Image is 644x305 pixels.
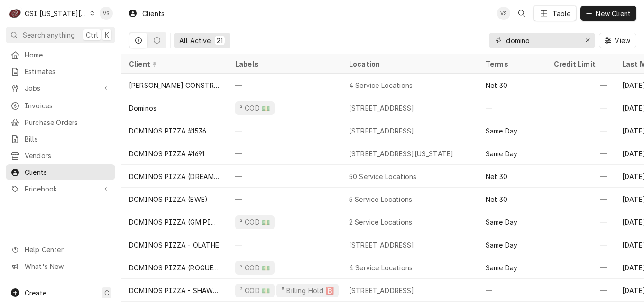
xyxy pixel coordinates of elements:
div: ² COD 💵 [239,103,271,113]
div: Credit Limit [554,59,605,69]
span: Help Center [25,245,110,255]
div: [STREET_ADDRESS][US_STATE] [349,149,453,159]
div: Labels [235,59,334,69]
div: Net 30 [486,80,507,90]
span: Search anything [23,30,75,40]
span: Clients [25,167,110,177]
div: DOMINOS PIZZA #1536 [129,126,206,136]
button: Erase input [580,33,595,48]
a: Purchase Orders [6,114,115,130]
div: Dominos [129,103,156,113]
div: Same Day [486,217,517,227]
div: — [546,165,615,188]
a: Estimates [6,64,115,79]
div: 4 Service Locations [349,263,413,273]
div: Same Day [486,263,517,273]
div: VS [497,7,510,20]
div: 5 Service Locations [349,194,412,204]
div: — [478,279,546,302]
div: [PERSON_NAME] CONSTRUCTION CO [129,80,220,90]
div: 2 Service Locations [349,217,412,227]
div: — [546,74,615,96]
div: — [546,233,615,256]
div: Table [552,9,571,19]
span: View [613,36,632,46]
a: Clients [6,164,115,180]
div: ⁵ Billing Hold 🅱️ [280,286,335,295]
span: C [104,288,109,298]
div: [STREET_ADDRESS] [349,286,414,295]
a: Home [6,47,115,63]
a: Invoices [6,98,115,114]
a: Go to Help Center [6,242,115,257]
a: Go to What's New [6,258,115,274]
div: CSI [US_STATE][GEOGRAPHIC_DATA]. [25,9,87,19]
input: Keyword search [506,33,577,48]
div: ² COD 💵 [239,263,271,273]
span: Invoices [25,101,110,111]
button: Open search [514,6,529,21]
div: — [546,188,615,210]
a: Bills [6,131,115,147]
span: Estimates [25,67,110,76]
span: New Client [594,9,633,19]
span: Purchase Orders [25,117,110,127]
span: Create [25,289,46,297]
div: — [228,233,341,256]
div: 50 Service Locations [349,172,416,181]
div: DOMINOS PIZZA (DREAM TEAM PIZZA) [129,172,220,181]
span: Home [25,50,110,60]
div: CSI Kansas City.'s Avatar [9,7,22,20]
div: — [228,165,341,188]
div: — [546,279,615,302]
div: Same Day [486,126,517,136]
div: — [228,142,341,165]
div: DOMINOS PIZZA #1691 [129,149,204,159]
div: DOMINOS PIZZA (EWE) [129,194,208,204]
div: — [228,188,341,210]
div: VS [100,7,113,20]
div: — [546,142,615,165]
span: What's New [25,261,110,271]
div: Net 30 [486,172,507,181]
span: Vendors [25,151,110,161]
div: — [546,256,615,279]
div: Vicky Stuesse's Avatar [497,7,510,20]
span: Bills [25,134,110,144]
div: DOMINOS PIZZA - OLATHE [129,240,220,250]
div: — [478,96,546,119]
div: [STREET_ADDRESS] [349,240,414,250]
div: Terms [486,59,537,69]
div: Same Day [486,149,517,159]
a: Go to Pricebook [6,181,115,197]
span: K [105,30,109,40]
div: — [546,119,615,142]
a: Vendors [6,148,115,163]
div: [STREET_ADDRESS] [349,126,414,136]
div: — [546,96,615,119]
button: New Client [580,6,636,21]
a: Go to Jobs [6,80,115,96]
div: All Active [179,36,211,46]
div: Vicky Stuesse's Avatar [100,7,113,20]
span: Pricebook [25,184,96,194]
div: — [228,74,341,96]
div: Location [349,59,470,69]
div: ² COD 💵 [239,286,271,295]
div: 21 [217,36,223,46]
div: DOMINOS PIZZA - SHAWNEE [129,286,220,295]
div: — [546,210,615,233]
span: Ctrl [86,30,98,40]
div: — [228,119,341,142]
div: Net 30 [486,194,507,204]
div: DOMINOS PIZZA (ROGUE PIZZA LLC) [129,263,220,273]
button: View [599,33,636,48]
span: Jobs [25,83,96,93]
div: [STREET_ADDRESS] [349,103,414,113]
div: Same Day [486,240,517,250]
div: C [9,7,22,20]
div: 4 Service Locations [349,80,413,90]
button: Search anythingCtrlK [6,27,115,43]
div: ² COD 💵 [239,217,271,227]
div: Client [129,59,218,69]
